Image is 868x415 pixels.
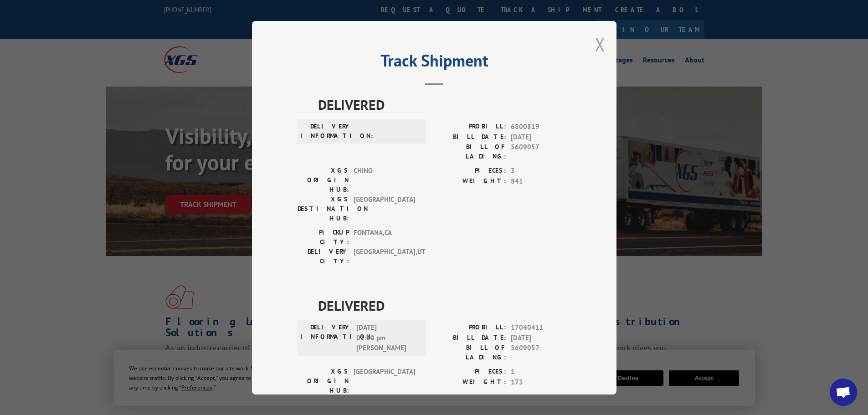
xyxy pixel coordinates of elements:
[511,323,571,333] span: 17040411
[434,132,506,142] label: BILL DATE:
[595,32,605,56] button: Close modal
[356,323,418,354] span: [DATE] 01:20 pm [PERSON_NAME]
[434,122,506,132] label: PROBILL:
[300,122,352,141] label: DELIVERY INFORMATION:
[434,377,506,387] label: WEIGHT:
[318,94,571,115] span: DELIVERED
[434,323,506,333] label: PROBILL:
[511,132,571,142] span: [DATE]
[511,333,571,343] span: [DATE]
[354,367,415,395] span: [GEOGRAPHIC_DATA]
[434,166,506,176] label: PIECES:
[354,195,415,223] span: [GEOGRAPHIC_DATA]
[434,367,506,377] label: PIECES:
[354,166,415,195] span: CHINO
[298,247,349,266] label: DELIVERY CITY:
[300,323,352,354] label: DELIVERY INFORMATION:
[298,228,349,247] label: PICKUP CITY:
[511,367,571,377] span: 1
[511,343,571,362] span: 5609057
[511,176,571,186] span: 841
[354,228,415,247] span: FONTANA , CA
[830,379,857,406] div: Open chat
[298,54,571,72] h2: Track Shipment
[434,176,506,186] label: WEIGHT:
[298,195,349,223] label: XGS DESTINATION HUB:
[318,295,571,316] span: DELIVERED
[511,142,571,161] span: 5609057
[434,333,506,343] label: BILL DATE:
[434,343,506,362] label: BILL OF LADING:
[298,367,349,395] label: XGS ORIGIN HUB:
[434,142,506,161] label: BILL OF LADING:
[354,247,415,266] span: [GEOGRAPHIC_DATA] , UT
[298,166,349,195] label: XGS ORIGIN HUB:
[511,122,571,132] span: 6800819
[511,166,571,176] span: 3
[511,377,571,387] span: 173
